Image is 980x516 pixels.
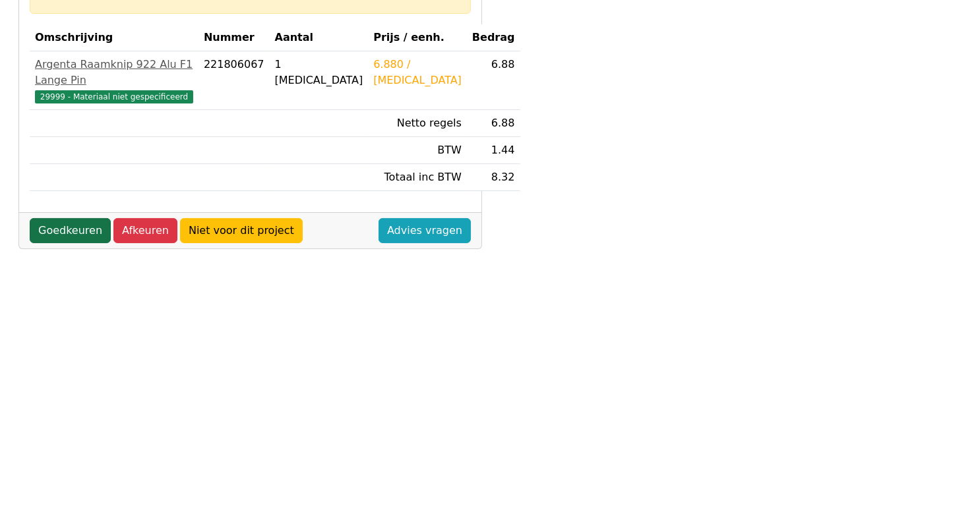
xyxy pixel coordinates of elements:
[30,24,199,51] th: Omschrijving
[199,24,270,51] th: Nummer
[270,24,369,51] th: Aantal
[467,110,520,137] td: 6.88
[30,218,111,243] a: Goedkeuren
[467,51,520,110] td: 6.88
[35,90,193,103] span: 29999 - Materiaal niet gespecificeerd
[368,110,467,137] td: Netto regels
[275,57,363,88] div: 1 [MEDICAL_DATA]
[368,164,467,191] td: Totaal inc BTW
[467,137,520,164] td: 1.44
[35,57,193,88] div: Argenta Raamknip 922 Alu F1 Lange Pin
[373,57,462,88] div: 6.880 / [MEDICAL_DATA]
[467,164,520,191] td: 8.32
[368,24,467,51] th: Prijs / eenh.
[180,218,303,243] a: Niet voor dit project
[199,51,270,110] td: 221806067
[35,57,193,104] a: Argenta Raamknip 922 Alu F1 Lange Pin29999 - Materiaal niet gespecificeerd
[113,218,177,243] a: Afkeuren
[467,24,520,51] th: Bedrag
[379,218,471,243] a: Advies vragen
[368,137,467,164] td: BTW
